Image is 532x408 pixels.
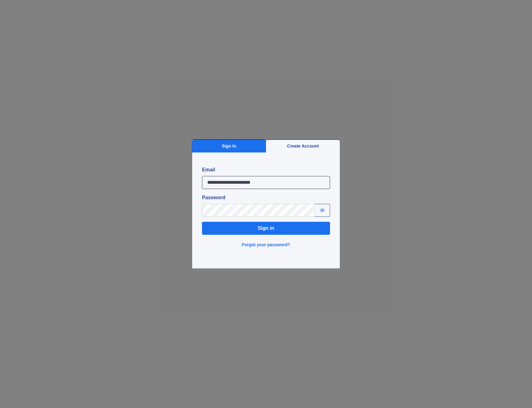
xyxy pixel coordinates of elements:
[238,240,294,250] button: Forgot your password?
[315,204,330,217] button: Show password
[266,139,340,152] button: Create Account
[202,166,330,174] label: Email
[202,194,330,201] label: Password
[202,222,330,235] button: Sign in
[192,139,266,152] button: Sign In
